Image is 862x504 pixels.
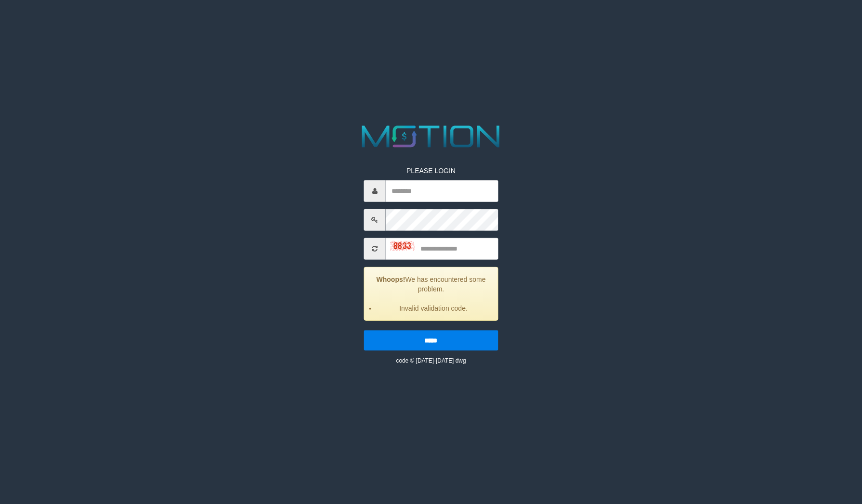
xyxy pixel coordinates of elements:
[391,241,415,251] img: captcha
[364,267,498,321] div: We has encountered some problem.
[377,303,490,313] li: Invalid validation code.
[396,357,466,364] small: code © [DATE]-[DATE] dwg
[364,166,498,176] p: PLEASE LOGIN
[355,122,506,151] img: MOTION_logo.png
[377,276,405,283] strong: Whoops!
